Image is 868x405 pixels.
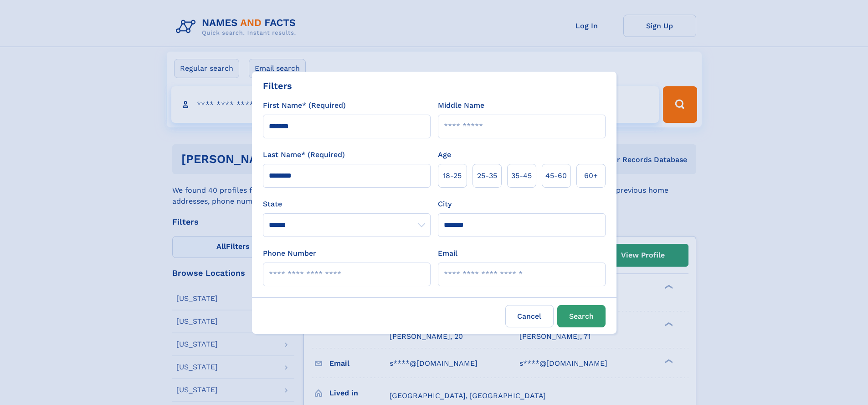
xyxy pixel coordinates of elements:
span: 35‑45 [511,170,532,181]
label: Middle Name [438,100,484,111]
div: Filters [263,79,292,93]
span: 45‑60 [545,170,567,181]
span: 25‑35 [477,170,497,181]
span: 60+ [584,170,598,181]
span: 18‑25 [443,170,462,181]
label: Phone Number [263,248,316,259]
label: Age [438,149,451,160]
label: State [263,199,431,210]
label: Cancel [505,305,554,327]
label: City [438,199,452,210]
button: Search [557,305,606,327]
label: First Name* (Required) [263,100,346,111]
label: Last Name* (Required) [263,149,345,160]
label: Email [438,248,457,259]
